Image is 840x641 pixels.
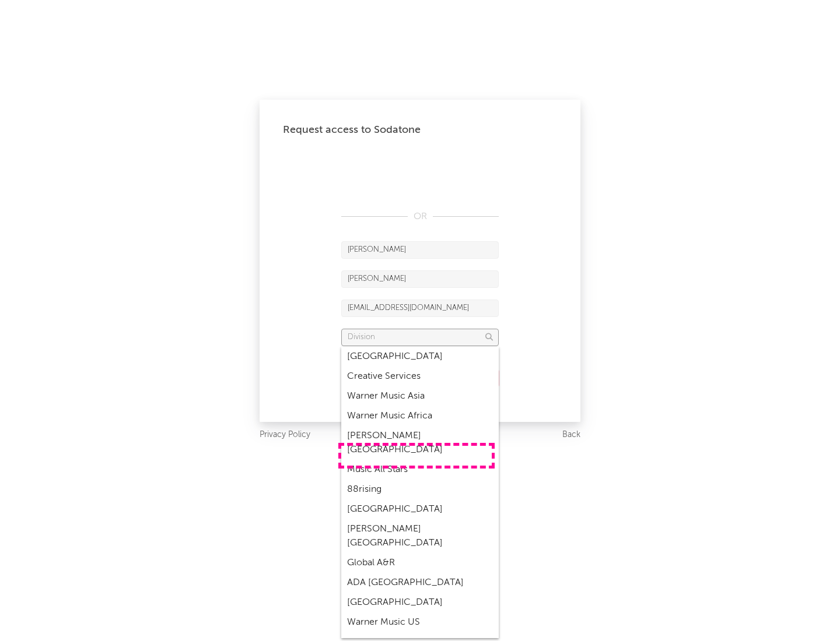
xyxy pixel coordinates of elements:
div: [PERSON_NAME] [GEOGRAPHIC_DATA] [341,426,499,460]
a: Privacy Policy [260,428,310,442]
div: Request access to Sodatone [283,123,557,137]
div: [GEOGRAPHIC_DATA] [341,347,499,367]
a: Back [562,428,580,442]
div: 88rising [341,480,499,499]
div: Warner Music Africa [341,406,499,426]
input: Email [341,300,499,317]
div: [GEOGRAPHIC_DATA] [341,593,499,612]
input: Last Name [341,270,499,288]
div: Music All Stars [341,460,499,480]
div: [GEOGRAPHIC_DATA] [341,499,499,519]
div: [PERSON_NAME] [GEOGRAPHIC_DATA] [341,519,499,553]
div: Global A&R [341,553,499,573]
div: Creative Services [341,367,499,386]
div: Warner Music Asia [341,386,499,406]
input: First Name [341,241,499,259]
div: ADA [GEOGRAPHIC_DATA] [341,573,499,593]
div: OR [341,210,499,224]
input: Division [341,329,499,346]
div: Warner Music US [341,612,499,632]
